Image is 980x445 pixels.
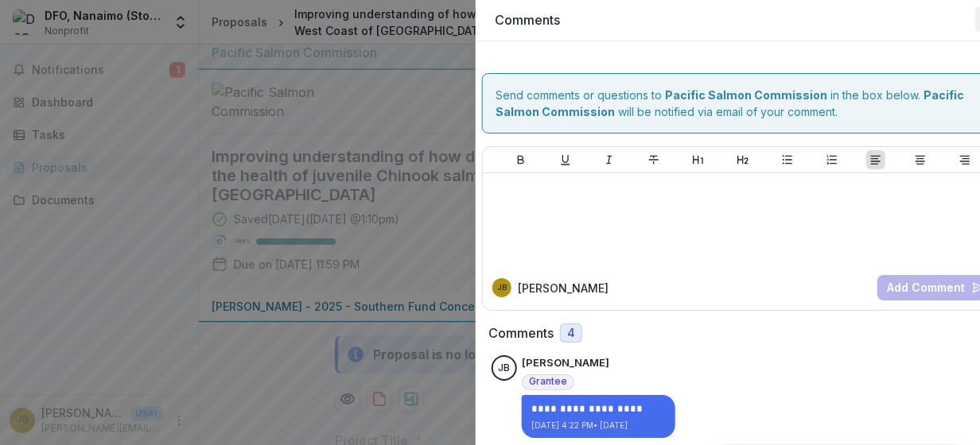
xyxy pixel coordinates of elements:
[733,150,752,169] button: Heading 2
[531,420,666,431] p: [DATE] 4:22 PM • [DATE]
[822,150,841,169] button: Ordered List
[911,150,930,169] button: Align Center
[496,88,964,118] strong: Pacific Salmon Commission
[511,150,531,169] button: Bold
[689,150,708,169] button: Heading 1
[522,355,609,371] p: [PERSON_NAME]
[518,280,609,296] p: [PERSON_NAME]
[488,326,554,341] h2: Comments
[777,150,796,169] button: Bullet List
[955,150,974,169] button: Align Right
[529,376,567,387] span: Grantee
[567,327,575,340] span: 4
[866,150,885,169] button: Align Left
[497,284,507,292] div: Jessy Bokvist
[555,150,574,169] button: Underline
[498,363,510,373] div: Jessy Bokvist
[600,150,619,169] button: Italicize
[644,150,663,169] button: Strike
[665,88,827,102] strong: Pacific Salmon Commission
